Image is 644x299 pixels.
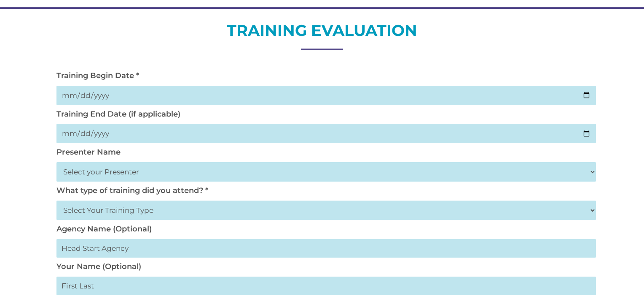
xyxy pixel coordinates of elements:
label: What type of training did you attend? * [56,186,208,195]
input: First Last [56,277,596,295]
label: Presenter Name [56,147,121,157]
label: Training End Date (if applicable) [56,109,180,119]
label: Your Name (Optional) [56,262,141,271]
input: Head Start Agency [56,239,596,258]
label: Training Begin Date * [56,71,139,80]
label: Agency Name (Optional) [56,224,152,234]
h2: TRAINING EVALUATION [52,20,592,45]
